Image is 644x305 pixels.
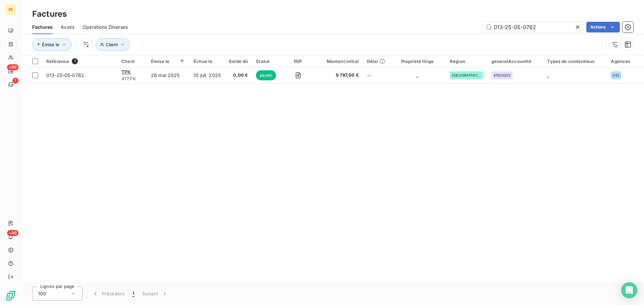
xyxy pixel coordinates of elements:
span: Opérations Diverses [83,24,128,30]
span: payée [256,70,276,80]
div: Montant initial [319,59,359,64]
td: 26 mai 2025 [147,67,190,83]
button: Précédent [88,287,128,301]
span: [GEOGRAPHIC_DATA] [452,73,481,77]
span: TPK [121,69,131,75]
div: Types de contentieux [547,59,603,64]
span: Client [106,42,118,47]
span: _ [416,72,418,78]
span: Factures [32,24,53,30]
span: 013-25-05-0762 [46,72,84,78]
span: Référence [46,59,69,64]
td: -- [363,67,389,83]
input: Rechercher [483,22,584,32]
span: 013 [613,73,619,77]
div: generalAccountId [491,59,539,64]
div: Client [121,59,143,64]
span: _ [547,72,549,78]
span: 0,00 € [229,72,248,79]
div: Open Intercom Messenger [621,282,637,298]
span: 41100003 [493,73,511,77]
span: 1 [12,78,18,84]
span: 1 [132,290,134,297]
div: Propriété litige [393,59,442,64]
h3: Factures [32,8,67,20]
span: Émise le [42,42,59,47]
button: Émise le [32,38,72,51]
div: PDF [286,59,310,64]
button: 1 [128,287,138,301]
span: 9 787,00 € [319,72,359,79]
img: Logo LeanPay [5,290,16,301]
span: 100 [38,290,46,297]
span: 1 [72,58,78,64]
button: Client [96,38,130,51]
div: SE [5,4,16,15]
div: Émise le [151,59,185,64]
button: Suivant [138,287,172,301]
span: +99 [7,64,18,70]
div: Agences [611,59,638,64]
div: Région [450,59,483,64]
span: +99 [7,230,18,236]
span: 41TPK [121,75,143,82]
div: Délai [367,59,385,64]
div: Solde dû [229,59,248,64]
div: Échue le [194,59,221,64]
button: Actions [586,22,620,32]
div: Statut [256,59,278,64]
td: 10 juil. 2025 [190,67,225,83]
span: Avoirs [61,24,74,30]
